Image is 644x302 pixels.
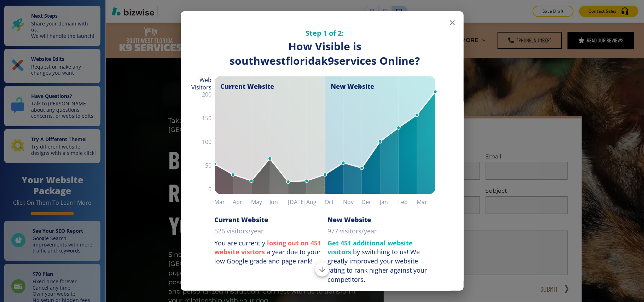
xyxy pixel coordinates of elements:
[328,239,413,256] strong: Get 451 additional website visitors
[215,215,268,224] h6: Current Website
[315,262,329,277] button: Scroll to bottom
[307,197,325,207] h6: Aug
[417,197,435,207] h6: Mar
[328,227,377,236] p: 977 visitors/year
[215,197,233,207] h6: Mar
[399,197,417,207] h6: Feb
[288,197,307,207] h6: [DATE]
[362,197,380,207] h6: Dec
[325,197,343,207] h6: Oct
[380,197,399,207] h6: Jan
[270,197,288,207] h6: Jun
[328,215,371,224] h6: New Website
[343,197,362,207] h6: Nov
[215,239,322,266] p: You are currently a year due to your low Google grade and page rank!
[251,197,270,207] h6: May
[328,248,427,283] div: We greatly improved your website rating to rank higher against your competitors.
[233,197,251,207] h6: Apr
[215,239,321,256] strong: losing out on 451 website visitors
[328,239,435,284] p: by switching to us!
[215,227,264,236] p: 526 visitors/year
